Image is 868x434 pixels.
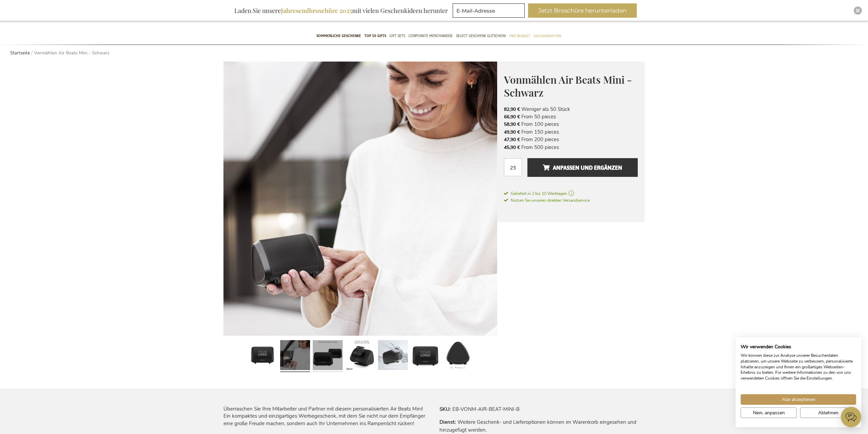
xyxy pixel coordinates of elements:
span: 45,90 € [504,144,520,151]
a: Vonmahlen Air Beats Mini [280,337,310,375]
a: Vonmahlen Air Beats Mini [443,337,473,375]
span: Nein, anpassen [753,409,785,416]
img: Close [856,9,860,13]
li: From 150 pieces [504,128,638,136]
span: Alle akzeptieren [782,396,815,403]
a: Vonmahlen Air Beats Mini [248,337,277,375]
span: TOP 50 Gifts [364,32,386,39]
li: From 50 pieces [504,113,638,120]
span: Gift Sets [390,32,405,39]
button: Alle verweigern cookies [800,407,856,418]
a: Vonmahlen Air Beats Mini [345,337,375,375]
span: 66,90 € [504,114,520,120]
form: marketing offers and promotions [453,3,527,20]
span: Corporate Merchandise [409,32,453,39]
span: Sommerliche geschenke [317,32,361,39]
button: Jetzt Broschüre herunterladen [528,3,637,18]
span: 82,90 € [504,106,520,113]
a: Vonmahlen Air Beats Mini [378,337,408,375]
li: From 100 pieces [504,120,638,128]
h2: Wir verwenden Cookies [741,344,856,350]
b: Jahresendbroschüre 2025 [281,6,352,15]
li: From 500 pieces [504,144,638,151]
span: Vonmählen Air Beats Mini - Schwarz [504,73,632,100]
button: cookie Einstellungen anpassen [741,407,797,418]
input: E-Mail-Adresse [453,3,525,18]
img: Vonmahlen Air Beats Mini [223,62,497,336]
iframe: belco-activator-frame [841,407,861,427]
span: Ablehnen [818,409,838,416]
div: Close [854,6,862,15]
p: Wir können diese zur Analyse unserer Besucherdaten platzieren, um unsere Webseite zu verbessern, ... [741,353,856,381]
span: 47,90 € [504,136,520,143]
a: Nutzen Sie unseren direkten Versandservice [504,197,590,203]
a: Startseite [10,50,30,56]
input: Menge [504,158,522,176]
li: From 200 pieces [504,136,638,143]
span: Anpassen und ergänzen [543,162,622,173]
span: 58,90 € [504,121,520,128]
span: Select Geschenk Gutschein [456,32,506,39]
span: 49,90 € [504,129,520,135]
span: Pro Budget [509,32,530,39]
button: Akzeptieren Sie alle cookies [741,394,856,405]
span: Nutzen Sie unseren direkten Versandservice [504,198,590,203]
li: Weniger als 50 Stück [504,105,638,113]
button: Anpassen und ergänzen [527,158,638,177]
a: Geliefert in 2 bis 10 Werktagen [504,190,638,197]
div: Laden Sie unsere mit vielen Geschenkideen herunter [231,3,451,18]
span: Gelegenheiten [534,32,561,39]
a: Vonmahlen Air Beats Mini [313,337,343,375]
a: Vonmahlen mini beats [411,337,440,375]
strong: Vonmählen Air Beats Mini - Schwarz [34,50,109,56]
